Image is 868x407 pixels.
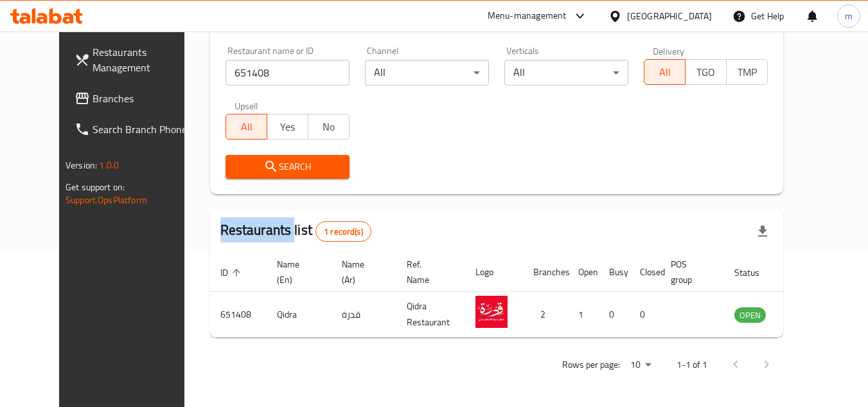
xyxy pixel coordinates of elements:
th: Open [568,253,599,292]
span: All [231,118,262,136]
div: OPEN [734,307,766,323]
td: Qidra Restaurant [396,292,465,338]
span: TGO [691,63,722,82]
p: Rows per page: [562,357,620,373]
button: TGO [685,59,727,85]
label: Delivery [653,46,685,55]
a: Restaurants Management [64,37,204,83]
div: [GEOGRAPHIC_DATA] [627,9,712,23]
div: Menu-management [488,8,567,24]
span: 1.0.0 [99,157,119,174]
h2: Restaurants list [220,221,371,242]
td: 651408 [210,292,267,338]
button: All [644,59,686,85]
input: Search for restaurant name or ID.. [226,60,350,86]
p: 1-1 of 1 [677,357,707,373]
span: All [650,63,680,82]
td: قدرة [332,292,396,338]
th: Busy [599,253,630,292]
span: Restaurants Management [93,44,194,75]
div: Rows per page: [625,356,656,375]
span: m [845,9,853,23]
th: Closed [630,253,660,292]
td: 2 [523,292,568,338]
span: No [314,118,344,136]
span: ID [220,265,245,280]
h2: Restaurant search [226,15,768,35]
a: Branches [64,83,204,114]
div: All [365,60,489,86]
a: Search Branch Phone [64,114,204,145]
table: enhanced table [210,253,836,338]
span: Yes [272,118,303,136]
button: No [308,114,350,140]
span: POS group [671,257,709,287]
span: Branches [93,91,194,106]
td: 1 [568,292,599,338]
label: Upsell [235,101,258,110]
span: Ref. Name [407,257,450,287]
div: Export file [747,216,778,247]
a: Support.OpsPlatform [66,192,147,208]
span: Name (En) [277,257,316,287]
span: OPEN [734,308,766,323]
span: 1 record(s) [316,226,371,238]
div: All [504,60,628,86]
button: Yes [267,114,308,140]
th: Branches [523,253,568,292]
button: Search [226,155,350,179]
span: Status [734,265,776,280]
span: Name (Ar) [342,257,381,287]
span: Get support on: [66,179,125,195]
span: TMP [732,63,763,82]
td: 0 [599,292,630,338]
img: Qidra [475,296,508,328]
span: Search [236,159,339,175]
span: Version: [66,157,97,174]
td: 0 [630,292,660,338]
div: Total records count [315,221,371,242]
span: Search Branch Phone [93,122,194,137]
button: TMP [726,59,768,85]
th: Logo [465,253,523,292]
td: Qidra [267,292,332,338]
button: All [226,114,267,140]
